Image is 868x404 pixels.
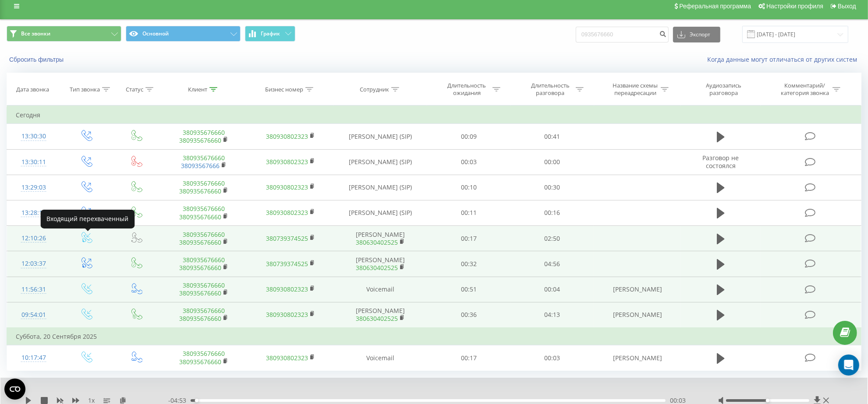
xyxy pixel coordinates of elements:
td: Voicemail [334,345,427,371]
td: 02:50 [510,226,594,251]
a: 380935676660 [179,289,221,297]
td: [PERSON_NAME] (SIP) [334,124,427,149]
div: Статус [126,86,143,93]
a: 380930802323 [266,208,308,217]
a: 380935676660 [179,358,221,366]
td: 00:16 [510,200,594,225]
div: Бизнес номер [265,86,303,93]
button: Все звонки [7,26,121,42]
td: 00:36 [427,302,510,328]
td: [PERSON_NAME] [594,277,681,302]
span: Разговор не состоялся [703,154,739,170]
a: 380630402525 [356,314,398,323]
a: 380630402525 [356,263,398,272]
td: Сегодня [7,106,861,124]
a: 380630402525 [356,238,398,246]
a: 380935676660 [179,238,221,246]
div: Accessibility label [195,399,198,402]
a: 380935676660 [179,187,221,195]
div: Входящий перехваченный [41,210,135,228]
div: Дата звонка [16,86,49,93]
td: 00:09 [427,124,510,149]
td: 04:56 [510,251,594,277]
td: [PERSON_NAME] [334,302,427,328]
a: 380935676660 [183,179,225,187]
a: 380935676660 [183,154,225,162]
div: Комментарий/категория звонка [779,82,830,97]
td: [PERSON_NAME] [334,226,427,251]
td: Суббота, 20 Сентября 2025 [7,328,861,345]
a: 380930802323 [266,285,308,293]
td: [PERSON_NAME] (SIP) [334,175,427,200]
div: Длительность ожидания [443,82,490,97]
div: 13:30:30 [16,128,51,145]
a: 380935676660 [183,281,225,289]
span: Настройки профиля [766,3,823,10]
div: 13:29:03 [16,179,51,196]
a: 380935676660 [179,213,221,221]
span: График [261,31,280,37]
a: 380935676660 [179,263,221,272]
td: [PERSON_NAME] (SIP) [334,200,427,225]
button: Сбросить фильтры [7,56,68,63]
div: Тип звонка [70,86,100,93]
td: [PERSON_NAME] [334,251,427,277]
div: 13:30:11 [16,154,51,171]
td: 00:11 [427,200,510,225]
span: Все звонки [21,30,50,37]
div: Клиент [188,86,207,93]
button: Основной [126,26,241,42]
a: 380935676660 [183,128,225,137]
div: 12:10:26 [16,230,51,247]
a: 380930802323 [266,132,308,141]
td: [PERSON_NAME] [594,302,681,328]
a: 380935676660 [179,136,221,144]
td: 00:03 [427,149,510,175]
a: 38093567666 [181,162,220,170]
td: 00:32 [427,251,510,277]
a: 380935676660 [183,230,225,239]
span: Выход [838,3,856,10]
div: Аудиозапись разговора [695,82,752,97]
div: Сотрудник [360,86,389,93]
a: 380739374525 [266,260,308,268]
a: 380935676660 [183,204,225,213]
td: 00:10 [427,175,510,200]
td: [PERSON_NAME] (SIP) [334,149,427,175]
a: 380930802323 [266,310,308,319]
td: 00:17 [427,226,510,251]
a: 380739374525 [266,234,308,242]
button: Open CMP widget [4,379,25,400]
div: 12:03:37 [16,255,51,272]
td: 00:03 [510,345,594,371]
td: 00:41 [510,124,594,149]
td: 04:13 [510,302,594,328]
a: 380935676660 [179,314,221,323]
td: [PERSON_NAME] [594,345,681,371]
div: 13:28:19 [16,204,51,221]
button: График [245,26,295,42]
span: Реферальная программа [679,3,751,10]
div: 09:54:01 [16,306,51,323]
td: 00:51 [427,277,510,302]
a: 380935676660 [183,256,225,264]
a: 380935676660 [183,349,225,358]
div: Название схемы переадресации [612,82,659,97]
td: 00:17 [427,345,510,371]
div: Open Intercom Messenger [838,355,859,376]
input: Поиск по номеру [576,27,669,42]
td: 00:04 [510,277,594,302]
div: 11:56:31 [16,281,51,298]
div: Accessibility label [766,399,769,402]
a: 380930802323 [266,183,308,191]
a: 380930802323 [266,354,308,362]
a: 380930802323 [266,158,308,166]
a: 380935676660 [183,306,225,315]
button: Экспорт [673,27,720,42]
div: 10:17:47 [16,349,51,366]
td: 00:00 [510,149,594,175]
div: Длительность разговора [527,82,574,97]
td: 00:30 [510,175,594,200]
td: Voicemail [334,277,427,302]
a: Когда данные могут отличаться от других систем [707,55,861,63]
